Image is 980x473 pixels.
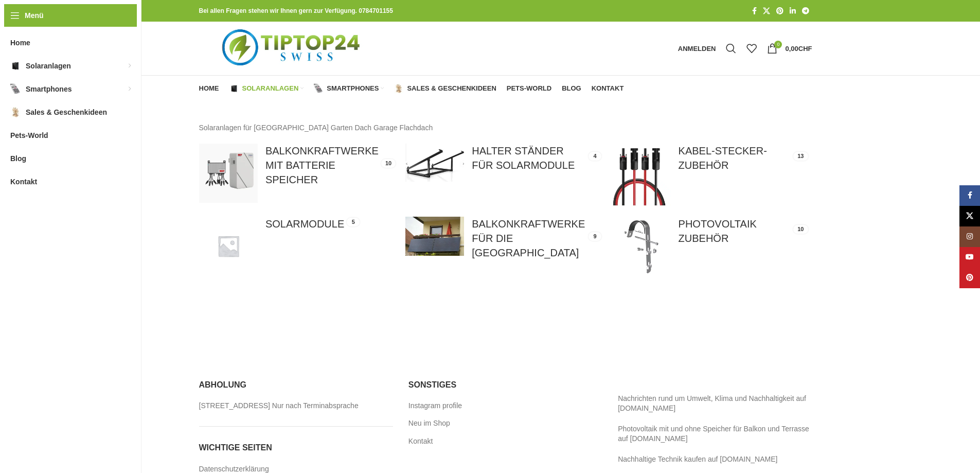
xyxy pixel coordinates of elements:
span: Smartphones [327,84,379,93]
img: Tiptop24 Nachhaltige & Faire Produkte [199,22,386,75]
a: Anmelden [673,38,721,59]
a: Sales & Geschenkideen [394,78,496,99]
a: Pinterest Social Link [773,4,787,18]
h5: Abholung [199,379,393,391]
a: Facebook Social Link [749,4,760,18]
span: Home [10,33,30,52]
img: Smartphones [314,84,323,93]
span: Pets-World [507,84,551,93]
bdi: 0,00 [785,45,812,52]
a: Instagram profile [408,401,463,411]
span: Menü [25,10,44,21]
a: Pinterest Social Link [959,268,980,288]
div: Meine Wunschliste [741,38,762,59]
div: Hauptnavigation [194,78,629,99]
img: Sales & Geschenkideen [10,107,21,117]
a: Smartphones [314,78,384,99]
a: Nachrichten rund um Umwelt, Klima und Nachhaltigkeit auf [DOMAIN_NAME] [618,394,806,413]
span: CHF [798,45,812,52]
p: Solaranlagen für [GEOGRAPHIC_DATA] Garten Dach Garage Flachdach [199,122,812,133]
a: YouTube Social Link [959,247,980,268]
span: Solaranlagen [242,84,299,93]
span: Solaranlagen [26,57,71,75]
span: Blog [10,149,26,168]
h5: Sonstiges [408,379,602,391]
a: Kontakt [592,78,624,99]
span: Home [199,84,219,93]
span: Anmelden [678,45,716,52]
span: Blog [562,84,581,93]
img: Sales & Geschenkideen [394,84,403,93]
h5: Wichtige seiten [199,442,393,453]
a: Solaranlagen [229,78,304,99]
img: Solaranlagen [229,84,239,93]
span: Kontakt [592,84,624,93]
span: Smartphones [26,80,72,98]
span: Sales & Geschenkideen [407,84,496,93]
a: Blog [562,78,581,99]
img: Smartphones [10,84,21,94]
a: [STREET_ADDRESS] Nur nach Terminabsprache [199,401,360,411]
a: LinkedIn Social Link [787,4,799,18]
a: Suche [721,38,741,59]
a: Facebook Social Link [959,185,980,206]
a: Home [199,78,219,99]
span: Sales & Geschenkideen [26,103,107,121]
a: X Social Link [959,206,980,226]
a: Photovoltaik mit und ohne Speicher für Balkon und Terrasse auf [DOMAIN_NAME] [618,425,809,443]
span: Pets-World [10,126,48,145]
a: Pets-World [507,78,551,99]
a: Kontakt [408,436,434,447]
a: 0 0,00CHF [762,38,817,59]
a: Neu im Shop [408,418,451,429]
a: Instagram Social Link [959,226,980,247]
span: Kontakt [10,172,37,191]
a: X Social Link [760,4,773,18]
a: Telegram Social Link [799,4,812,18]
strong: Bei allen Fragen stehen wir Ihnen gern zur Verfügung. 0784701155 [199,7,393,14]
a: Logo der Website [199,44,386,52]
a: Nachhaltige Technik kaufen auf [DOMAIN_NAME] [618,455,777,463]
img: Solaranlagen [10,61,21,71]
span: 0 [774,41,782,48]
